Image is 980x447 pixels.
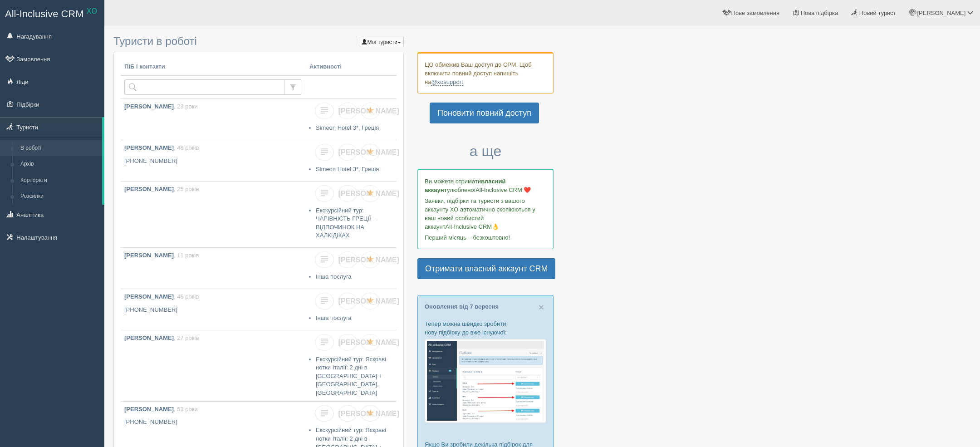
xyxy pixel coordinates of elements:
b: [PERSON_NAME] [124,293,174,300]
b: власний аккаунт [425,178,506,193]
a: [PERSON_NAME] [338,405,357,422]
a: [PERSON_NAME] [338,334,357,351]
h3: а ще [417,143,554,159]
span: [PERSON_NAME] [338,339,399,346]
a: Оновлення від 7 вересня [425,303,499,310]
p: [PHONE_NUMBER] [124,306,302,314]
a: [PERSON_NAME], 46 років [PHONE_NUMBER] [121,289,306,330]
p: Ви можете отримати улюбленої [425,177,546,194]
span: , 27 років [174,334,199,341]
b: [PERSON_NAME] [124,334,174,341]
span: , 46 років [174,293,199,300]
span: All-Inclusive CRM👌 [446,223,500,230]
a: [PERSON_NAME], 48 років [PHONE_NUMBER] [121,140,306,181]
span: , 48 років [174,144,199,151]
sup: XO [87,7,97,15]
a: All-Inclusive CRM XO [0,0,104,25]
span: , 25 років [174,186,199,192]
span: [PERSON_NAME] [338,256,399,264]
p: [PHONE_NUMBER] [124,418,302,427]
b: [PERSON_NAME] [124,186,174,192]
img: %D0%BF%D1%96%D0%B4%D0%B1%D1%96%D1%80%D0%BA%D0%B0-%D1%82%D1%83%D1%80%D0%B8%D1%81%D1%82%D1%83-%D1%8... [425,339,546,423]
span: All-Inclusive CRM [5,8,84,20]
span: [PERSON_NAME] [338,297,399,305]
span: [PERSON_NAME] [338,190,399,197]
a: [PERSON_NAME] [338,103,357,119]
a: Інша послуга [316,314,352,321]
span: Нове замовлення [731,10,779,16]
p: [PHONE_NUMBER] [124,157,302,166]
a: Розсилки [16,188,102,205]
a: [PERSON_NAME] [338,251,357,268]
span: Нова підбірка [801,10,838,16]
span: [PERSON_NAME] [338,107,399,115]
th: ПІБ і контакти [121,59,306,75]
button: Close [539,302,544,312]
p: Перший місяць – безкоштовно! [425,233,546,242]
b: [PERSON_NAME] [124,252,174,259]
p: Заявки, підбірки та туристи з вашого аккаунту ХО автоматично скопіюються у ваш новий особистий ак... [425,196,546,231]
a: Екскурсійний тур: ЧАРІВНІСТЬ ГРЕЦІЇ – ВІДПОЧИНОК НА ХАЛКІДІКАХ [316,207,376,239]
a: Інша послуга [316,273,352,280]
p: Тепер можна швидко зробити нову підбірку до вже існуючої: [425,319,546,337]
a: В роботі [16,140,102,157]
span: , 53 роки [174,406,198,413]
a: Екскурсійний тур: Яскраві нотки Італії: 2 дні в [GEOGRAPHIC_DATA] + [GEOGRAPHIC_DATA], [GEOGRAPHI... [316,356,386,396]
a: [PERSON_NAME] [338,293,357,309]
b: [PERSON_NAME] [124,103,174,110]
span: [PERSON_NAME] [917,10,965,16]
a: [PERSON_NAME] [338,144,357,161]
a: Поновити повний доступ [430,103,539,123]
a: [PERSON_NAME], 11 років [121,248,306,289]
span: [PERSON_NAME] [338,410,399,418]
a: Отримати власний аккаунт CRM [417,258,555,279]
span: Новий турист [859,10,896,16]
a: [PERSON_NAME], 23 роки [121,99,306,140]
a: Корпорати [16,172,102,189]
a: [PERSON_NAME] [338,185,357,202]
span: × [539,302,544,312]
a: Simeon Hotel 3*, Греція [316,124,379,131]
button: Мої туристи [359,37,404,47]
span: Туристи в роботі [113,35,197,47]
span: [PERSON_NAME] [338,148,399,156]
span: All-Inclusive CRM ❤️ [475,187,531,193]
span: , 23 роки [174,103,198,110]
a: [PERSON_NAME], 27 років [121,330,306,388]
a: Simeon Hotel 3*, Греція [316,166,379,172]
input: Пошук за ПІБ, паспортом або контактами [124,79,284,95]
a: @xosupport [431,79,463,86]
span: , 11 років [174,252,199,259]
th: Активності [306,59,397,75]
b: [PERSON_NAME] [124,406,174,413]
a: Архів [16,156,102,172]
a: [PERSON_NAME], 25 років [121,182,306,247]
b: [PERSON_NAME] [124,144,174,151]
div: ЦО обмежив Ваш доступ до СРМ. Щоб включити повний доступ напишіть на [417,52,554,93]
